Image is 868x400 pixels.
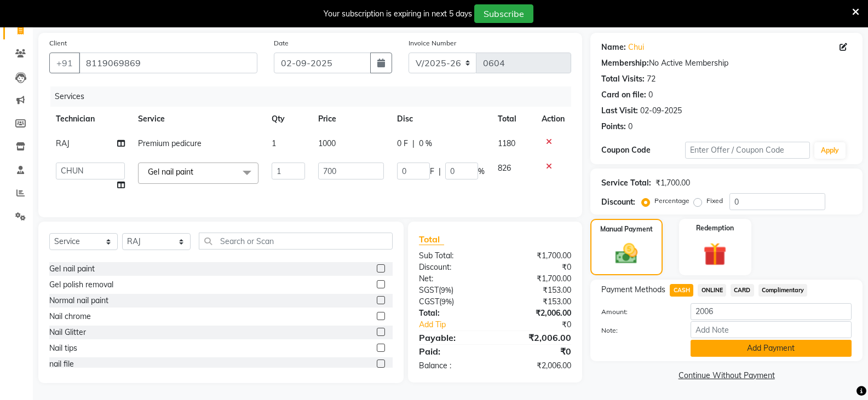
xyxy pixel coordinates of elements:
div: ₹2,006.00 [495,308,579,319]
label: Manual Payment [600,224,653,234]
div: Payable: [411,331,495,344]
span: % [478,166,485,177]
button: +91 [49,53,80,73]
th: Technician [49,107,131,131]
input: Amount [691,303,852,320]
input: Search or Scan [199,233,393,250]
th: Total [491,107,535,131]
th: Price [312,107,390,131]
span: 1 [272,138,276,148]
label: Date [274,38,289,48]
div: Sub Total: [411,250,495,262]
div: Discount: [601,196,635,208]
span: | [439,166,441,177]
label: Client [49,38,67,48]
span: Premium pedicure [138,138,202,148]
div: ₹153.00 [495,296,579,308]
span: Payment Methods [601,284,665,295]
div: Paid: [411,345,495,358]
button: Apply [814,142,846,159]
span: 0 F [397,138,408,149]
span: ONLINE [698,284,726,297]
a: Add Tip [411,319,509,331]
span: 826 [498,163,511,173]
th: Disc [390,107,491,131]
span: | [412,138,415,149]
span: CASH [670,284,693,297]
span: RAJ [56,138,70,148]
span: Total [419,234,444,245]
div: Nail chrome [49,311,91,322]
input: Add Note [691,321,852,338]
a: Chui [628,42,644,53]
a: Continue Without Payment [593,370,860,381]
div: nail file [49,358,74,370]
div: ₹1,700.00 [495,250,579,262]
div: Normal nail paint [49,295,108,306]
span: 0 % [419,138,432,149]
div: 0 [648,89,653,101]
span: 9% [441,297,452,306]
div: ₹2,006.00 [495,360,579,372]
label: Redemption [696,223,734,233]
div: 02-09-2025 [640,105,682,117]
div: Service Total: [601,177,651,189]
th: Action [535,107,571,131]
div: ₹1,700.00 [656,177,690,189]
label: Note: [593,326,682,335]
div: ₹153.00 [495,285,579,296]
span: Gel nail paint [148,167,193,177]
div: Gel polish removal [49,279,113,291]
div: 0 [628,121,633,132]
button: Add Payment [691,340,852,357]
div: ( ) [411,285,495,296]
div: ₹2,006.00 [495,331,579,344]
div: Nail Glitter [49,327,86,338]
input: Enter Offer / Coupon Code [685,142,810,159]
div: Gel nail paint [49,263,95,275]
div: Last Visit: [601,105,638,117]
span: CGST [419,297,439,306]
input: Search by Name/Mobile/Email/Code [79,53,257,73]
div: Membership: [601,57,649,69]
span: SGST [419,285,439,295]
div: ₹0 [495,262,579,273]
span: CARD [731,284,754,297]
div: Coupon Code [601,144,685,156]
div: Card on file: [601,89,646,101]
img: _cash.svg [608,241,645,266]
div: Net: [411,273,495,285]
div: Your subscription is expiring in next 5 days [324,8,472,20]
label: Percentage [654,196,689,206]
span: Complimentary [758,284,808,297]
img: _gift.svg [696,240,734,269]
th: Service [131,107,265,131]
div: ₹0 [509,319,579,331]
div: Total: [411,308,495,319]
div: Points: [601,121,626,132]
span: 9% [441,286,451,294]
div: ₹0 [495,345,579,358]
div: Nail tips [49,343,77,354]
th: Qty [265,107,312,131]
span: F [430,166,434,177]
button: Subscribe [474,4,533,23]
label: Invoice Number [409,38,456,48]
div: Name: [601,42,626,53]
div: ₹1,700.00 [495,273,579,285]
div: Total Visits: [601,73,645,85]
div: ( ) [411,296,495,308]
label: Fixed [706,196,723,206]
span: 1180 [498,138,515,148]
div: Services [50,86,579,107]
span: 1000 [318,138,336,148]
div: Discount: [411,262,495,273]
label: Amount: [593,307,682,317]
a: x [193,167,198,177]
div: 72 [647,73,656,85]
div: Balance : [411,360,495,372]
div: No Active Membership [601,57,852,69]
